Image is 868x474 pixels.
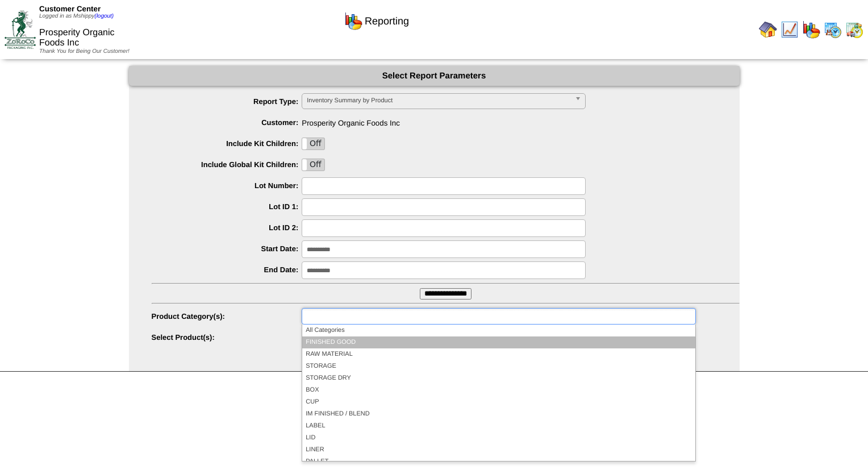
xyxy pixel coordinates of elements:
[802,20,820,39] img: graph.gif
[302,420,695,432] li: LABEL
[129,66,740,86] div: Select Report Parameters
[302,138,325,150] div: OnOff
[302,444,695,456] li: LINER
[152,160,302,169] label: Include Global Kit Children:
[39,48,130,55] span: Thank You for Being Our Customer!
[152,333,302,342] label: Select Product(s):
[39,28,115,48] span: Prosperity Organic Foods Inc
[152,181,302,190] label: Lot Number:
[365,15,409,27] span: Reporting
[307,94,570,107] span: Inventory Summary by Product
[152,223,302,232] label: Lot ID 2:
[302,159,324,171] label: Off
[302,456,695,468] li: PALLET
[344,12,362,30] img: graph.gif
[781,20,799,39] img: line_graph.gif
[302,159,325,171] div: OnOff
[302,360,695,372] li: STORAGE
[94,13,114,19] a: (logout)
[824,20,842,39] img: calendarprod.gif
[152,265,302,274] label: End Date:
[302,348,695,360] li: RAW MATERIAL
[302,384,695,396] li: BOX
[152,312,302,321] label: Product Category(s):
[39,5,101,13] span: Customer Center
[302,336,695,348] li: FINISHED GOOD
[39,13,114,19] span: Logged in as Mshippy
[152,97,302,106] label: Report Type:
[152,114,740,127] span: Prosperity Organic Foods Inc
[302,372,695,384] li: STORAGE DRY
[302,432,695,444] li: LID
[152,118,302,127] label: Customer:
[302,408,695,420] li: IM FINISHED / BLEND
[152,244,302,253] label: Start Date:
[5,10,36,48] img: ZoRoCo_Logo(Green%26Foil)%20jpg.webp
[152,202,302,211] label: Lot ID 1:
[302,138,324,149] label: Off
[759,20,777,39] img: home.gif
[302,325,695,336] li: All Categories
[845,20,863,39] img: calendarinout.gif
[152,139,302,148] label: Include Kit Children:
[302,396,695,408] li: CUP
